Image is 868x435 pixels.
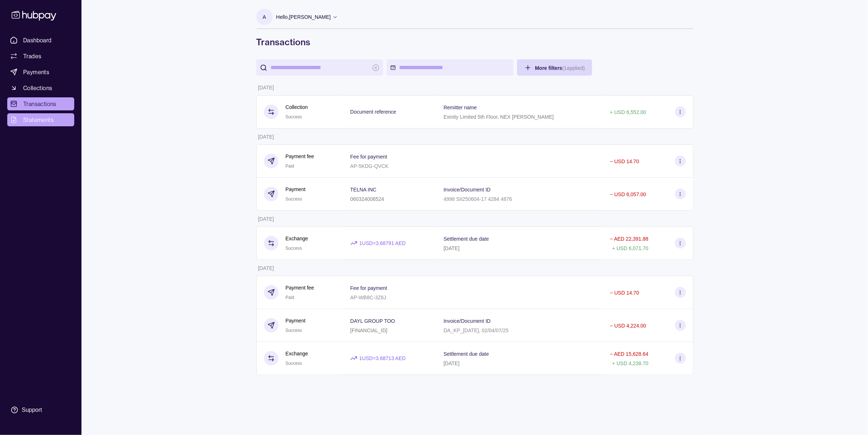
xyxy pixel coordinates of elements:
span: Success [286,361,302,366]
span: Statements [23,115,54,124]
p: Exchange [286,235,308,242]
span: Paid [286,295,294,300]
p: TELNA INC [350,187,376,193]
p: Fee for payment [350,154,387,160]
p: − USD 14.70 [610,159,639,164]
p: Payment [286,185,306,193]
span: Dashboard [23,36,52,45]
p: + USD 4,238.70 [612,360,649,366]
span: Success [286,328,302,333]
a: Dashboard [7,34,74,47]
a: Transactions [7,97,74,110]
p: − AED 15,628.64 [610,351,648,357]
p: − USD 6,057.00 [610,191,646,197]
p: Payment [286,317,306,325]
p: [DATE] [258,134,274,140]
p: Settlement due date [444,351,489,357]
p: Hello, [PERSON_NAME] [276,13,331,21]
p: Fee for payment [350,285,387,291]
p: A [263,13,266,21]
a: Trades [7,50,74,63]
p: Exinity Limited 5th Floor, NEX [PERSON_NAME] [444,114,554,120]
p: ( 1 applied) [562,65,585,71]
p: [DATE] [258,216,274,222]
p: AP-WB8C-3Z6J [350,295,386,300]
span: More filters [535,65,585,71]
p: AP-5KDG-QVCK [350,163,389,169]
p: DAYL GROUP TOO [350,318,395,324]
p: Invoice/Document ID [444,318,491,324]
a: Collections [7,81,74,94]
span: Transactions [23,100,56,108]
span: Collections [23,84,52,92]
p: − AED 22,391.88 [610,236,648,242]
p: Invoice/Document ID [444,187,491,193]
p: [DATE] [444,360,460,366]
button: More filters(1applied) [517,59,592,76]
p: 060324006524 [350,196,384,202]
p: 4998 SII250604-17 4284 4876 [444,196,512,202]
div: Support [22,406,42,414]
p: − USD 4,224.00 [610,323,646,329]
p: [FINANCIAL_ID] [350,328,387,333]
a: Payments [7,66,74,79]
p: Collection [286,103,308,111]
p: Document reference [350,109,396,115]
p: [DATE] [258,85,274,90]
p: Exchange [286,350,308,358]
p: 1 USD = 3.68713 AED [359,354,406,362]
p: + USD 6,552.00 [610,109,646,115]
span: Payments [23,68,49,76]
span: Paid [286,164,294,169]
p: Payment fee [286,284,314,292]
p: + USD 6,071.70 [612,245,649,251]
p: Remitter name [444,105,477,110]
span: Trades [23,52,41,60]
input: search [271,59,369,76]
a: Statements [7,113,74,126]
span: Success [286,197,302,202]
p: − USD 14.70 [610,290,639,296]
h1: Transactions [256,36,693,48]
p: Payment fee [286,152,314,160]
p: [DATE] [258,265,274,271]
a: Support [7,402,74,418]
span: Success [286,246,302,251]
p: [DATE] [444,245,460,251]
span: Success [286,114,302,119]
p: 1 USD = 3.68791 AED [359,239,406,247]
p: Settlement due date [444,236,489,242]
p: DA_KP_[DATE], 02/04/07/25 [444,328,509,333]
